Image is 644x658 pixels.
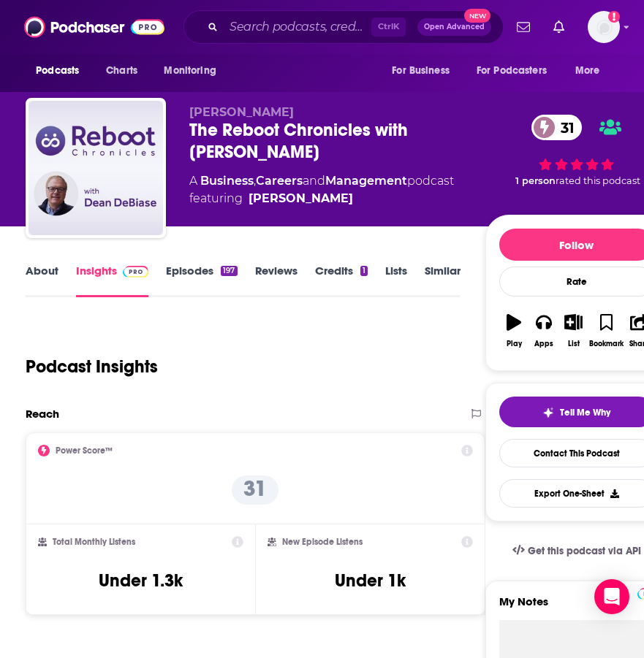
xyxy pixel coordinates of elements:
[568,340,580,348] div: List
[588,11,620,43] img: User Profile
[608,11,620,23] svg: Add a profile image
[511,15,536,39] a: Show notifications dropdown
[303,174,325,188] span: and
[96,57,146,85] a: Charts
[588,305,624,357] button: Bookmark
[254,174,256,188] span: ,
[29,101,163,235] img: The Reboot Chronicles with Dean DeBiase
[360,266,368,276] div: 1
[575,61,600,81] span: More
[123,266,148,278] img: Podchaser Pro
[499,305,529,357] button: Play
[515,175,556,186] span: 1 person
[282,537,363,547] h2: New Episode Listens
[26,57,98,85] button: open menu
[189,172,454,207] div: A podcast
[558,305,588,357] button: List
[464,9,490,23] span: New
[256,174,303,188] a: Careers
[560,407,610,418] span: Tell Me Why
[542,407,554,418] img: tell me why sparkle
[534,340,553,348] div: Apps
[594,579,629,614] div: Open Intercom Messenger
[392,61,450,81] span: For Business
[189,190,454,207] span: featuring
[417,18,491,36] button: Open AdvancedNew
[76,264,148,297] a: InsightsPodchaser Pro
[425,264,461,297] a: Similar
[36,61,79,81] span: Podcasts
[507,340,522,348] div: Play
[166,264,237,297] a: Episodes197
[565,57,618,85] button: open menu
[588,11,620,43] span: Logged in as amooers
[232,475,279,505] p: 31
[154,57,235,85] button: open menu
[424,23,485,31] span: Open Advanced
[371,18,406,37] span: Ctrl K
[529,305,558,357] button: Apps
[200,174,254,188] a: Business
[221,266,237,276] div: 197
[589,340,624,348] div: Bookmark
[56,445,113,456] h2: Power Score™
[467,57,568,85] button: open menu
[325,174,407,188] a: Management
[183,10,504,44] div: Search podcasts, credits, & more...
[164,61,216,81] span: Monitoring
[335,570,406,592] h3: Under 1k
[385,264,407,297] a: Lists
[99,570,183,592] h3: Under 1.3k
[26,356,158,378] h1: Podcast Insights
[26,407,59,421] h2: Reach
[106,61,137,81] span: Charts
[588,11,620,43] button: Show profile menu
[255,264,298,297] a: Reviews
[249,190,353,207] a: Dean DeBiase
[528,545,641,557] span: Get this podcast via API
[189,105,294,119] span: [PERSON_NAME]
[477,61,547,81] span: For Podcasters
[26,264,58,297] a: About
[24,13,164,41] img: Podchaser - Follow, Share and Rate Podcasts
[315,264,368,297] a: Credits1
[53,537,135,547] h2: Total Monthly Listens
[382,57,468,85] button: open menu
[546,115,582,140] span: 31
[548,15,570,39] a: Show notifications dropdown
[556,175,640,186] span: rated this podcast
[531,115,582,140] a: 31
[224,15,371,39] input: Search podcasts, credits, & more...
